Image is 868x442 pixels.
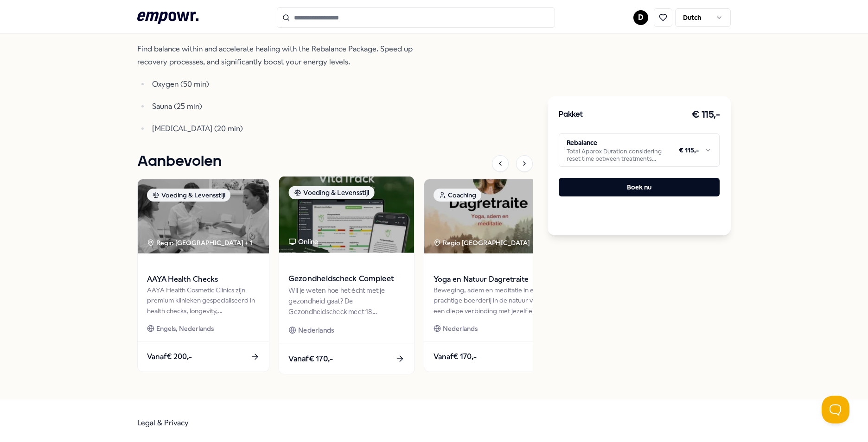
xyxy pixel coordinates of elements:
span: Engels, Nederlands [156,323,214,334]
input: Search for products, categories or subcategories [277,7,555,28]
button: D [633,10,648,25]
span: Gezondheidscheck Compleet [288,273,404,285]
span: Vanaf € 170,- [288,353,333,365]
p: Sauna (25 min) [152,100,439,113]
button: Boek nu [559,178,720,196]
a: package imageVoeding & LevensstijlRegio [GEOGRAPHIC_DATA] + 1AAYA Health ChecksAAYA Health Cosmet... [137,179,269,372]
img: package image [424,179,555,253]
div: Wil je weten hoe het écht met je gezondheid gaat? De Gezondheidscheck meet 18 biomarkers voor een... [288,285,404,317]
span: AAYA Health Checks [147,273,260,285]
p: Oxygen (50 min) [152,78,439,91]
div: Voeding & Levensstijl [288,186,374,200]
span: Nederlands [443,323,478,334]
span: Vanaf € 170,- [434,351,477,363]
img: package image [279,177,414,253]
a: Legal & Privacy [137,418,189,427]
div: Regio [GEOGRAPHIC_DATA] + 1 [147,238,253,248]
div: Regio [GEOGRAPHIC_DATA] [434,238,531,248]
div: Online [288,236,318,247]
span: Nederlands [298,325,334,335]
div: Beweging, adem en meditatie in een prachtige boerderij in de natuur voor een diepe verbinding met... [434,285,546,316]
h1: Aanbevolen [137,150,222,173]
a: package imageVoeding & LevensstijlOnlineGezondheidscheck CompleetWil je weten hoe het écht met je... [279,176,415,375]
iframe: Help Scout Beacon - Open [822,396,849,423]
h3: € 115,- [692,107,720,122]
img: package image [138,179,269,253]
div: AAYA Health Cosmetic Clinics zijn premium klinieken gespecialiseerd in health checks, longevity, ... [147,285,260,316]
p: Find balance within and accelerate healing with the Rebalance Package. Speed up recovery processe... [137,43,439,69]
div: Coaching [434,189,481,202]
p: [MEDICAL_DATA] (20 min) [152,122,439,135]
a: package imageCoachingRegio [GEOGRAPHIC_DATA] Yoga en Natuur DagretraiteBeweging, adem en meditati... [424,179,556,372]
div: Voeding & Levensstijl [147,189,230,202]
h3: Pakket [559,109,583,121]
span: Yoga en Natuur Dagretraite [434,273,546,285]
span: Vanaf € 200,- [147,351,192,363]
